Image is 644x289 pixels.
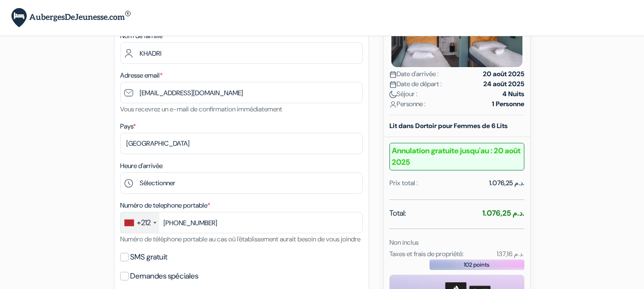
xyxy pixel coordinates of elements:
[130,250,167,264] label: SMS gratuit
[389,99,426,109] span: Personne :
[120,82,363,103] input: Entrer adresse e-mail
[120,70,163,80] label: Adresse email
[120,200,210,210] label: Numéro de telephone portable
[464,260,490,269] span: 102 points
[389,81,397,88] img: calendar.svg
[120,212,363,233] input: 650-123456
[120,42,363,64] input: Entrer le nom de famille
[389,91,397,98] img: moon.svg
[489,178,524,188] div: 1.076,25 د.م.
[389,178,418,188] div: Prix total :
[389,101,397,108] img: user_icon.svg
[482,208,524,218] strong: 1.076,25 د.م.
[389,208,406,219] span: Total:
[389,121,508,130] b: Lit dans Dortoir pour Femmes de 6 Lits
[120,161,163,171] label: Heure d'arrivée
[389,89,418,99] span: Séjour :
[389,238,419,247] small: Non inclus
[483,69,524,79] strong: 20 août 2025
[137,217,151,229] div: +212
[121,212,159,233] div: Morocco (‫المغرب‬‎): +212
[389,79,442,89] span: Date de départ :
[120,121,136,131] label: Pays
[130,269,198,283] label: Demandes spéciales
[497,249,524,258] small: 137,16 د.م.
[120,235,360,243] small: Numéro de téléphone portable au cas où l'établissement aurait besoin de vous joindre
[120,105,282,113] small: Vous recevrez un e-mail de confirmation immédiatement
[389,249,464,258] small: Taxes et frais de propriété:
[389,69,439,79] span: Date d'arrivée :
[483,79,524,89] strong: 24 août 2025
[502,89,524,99] strong: 4 Nuits
[389,71,397,78] img: calendar.svg
[389,143,524,170] b: Annulation gratuite jusqu'au : 20 août 2025
[11,8,131,28] img: AubergesDeJeunesse.com
[492,99,524,109] strong: 1 Personne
